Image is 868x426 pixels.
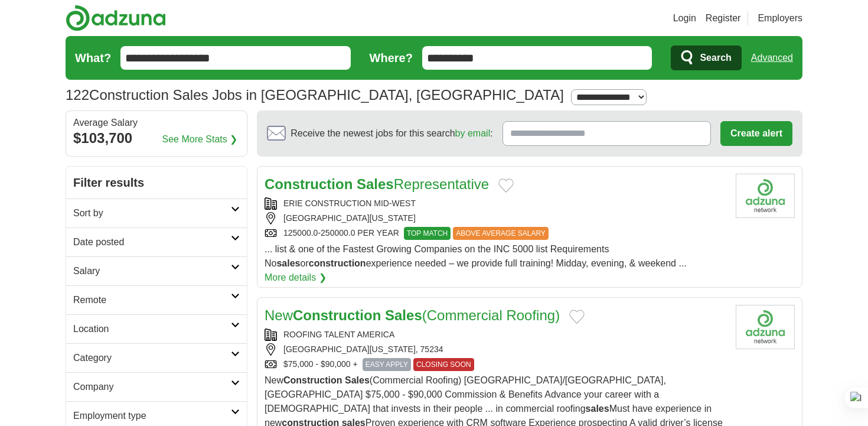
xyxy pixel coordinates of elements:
button: Add to favorite jobs [569,310,585,324]
a: More details ❯ [265,271,327,285]
h1: Construction Sales Jobs in [GEOGRAPHIC_DATA], [GEOGRAPHIC_DATA] [66,87,564,103]
a: Date posted [66,227,247,256]
a: Employers [758,11,802,25]
h2: Employment type [73,409,231,423]
a: Construction SalesRepresentative [265,176,489,192]
div: ROOFING TALENT AMERICA [265,329,726,341]
a: Login [673,11,696,25]
a: Company [66,372,247,401]
label: Where? [370,49,413,67]
img: Adzuna logo [66,5,166,31]
span: Receive the newest jobs for this search : [291,126,492,141]
img: Company logo [736,174,795,218]
div: 125000.0-250000.0 PER YEAR [265,227,726,240]
a: Register [706,11,741,25]
h2: Category [73,351,231,365]
label: What? [75,49,111,67]
strong: construction [309,258,366,268]
h2: Location [73,322,231,336]
button: Search [671,45,741,70]
button: Add to favorite jobs [498,178,514,193]
h2: Date posted [73,235,231,249]
a: NewConstruction Sales(Commercial Roofing) [265,307,560,323]
strong: Sales [345,375,370,385]
div: ERIE CONSTRUCTION MID-WEST [265,197,726,210]
span: TOP MATCH [404,227,451,240]
a: Salary [66,256,247,285]
a: Advanced [751,46,793,70]
h2: Remote [73,293,231,307]
h2: Sort by [73,206,231,220]
strong: sales [586,404,609,414]
h2: Company [73,380,231,394]
div: $75,000 - $90,000 + [265,358,726,371]
strong: Sales [357,176,394,192]
div: [GEOGRAPHIC_DATA][US_STATE] [265,212,726,225]
a: Sort by [66,199,247,227]
strong: Construction [283,375,342,385]
div: $103,700 [73,128,240,149]
div: Average Salary [73,118,240,128]
a: See More Stats ❯ [162,132,238,147]
span: 122 [66,84,89,106]
a: Location [66,314,247,343]
button: Create alert [720,121,792,146]
a: Category [66,343,247,372]
span: EASY APPLY [363,358,411,371]
strong: Construction [265,176,353,192]
h2: Filter results [66,167,247,199]
div: [GEOGRAPHIC_DATA][US_STATE], 75234 [265,343,726,356]
a: Remote [66,285,247,314]
span: ... list & one of the Fastest Growing Companies on the INC 5000 list Requirements No or experienc... [265,244,687,268]
a: by email [455,128,491,138]
h2: Salary [73,264,231,278]
span: Search [700,46,731,70]
strong: sales [276,258,300,268]
img: Company logo [736,305,795,349]
strong: Sales [385,307,422,323]
span: ABOVE AVERAGE SALARY [453,227,549,240]
span: CLOSING SOON [413,358,474,371]
strong: Construction [293,307,381,323]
